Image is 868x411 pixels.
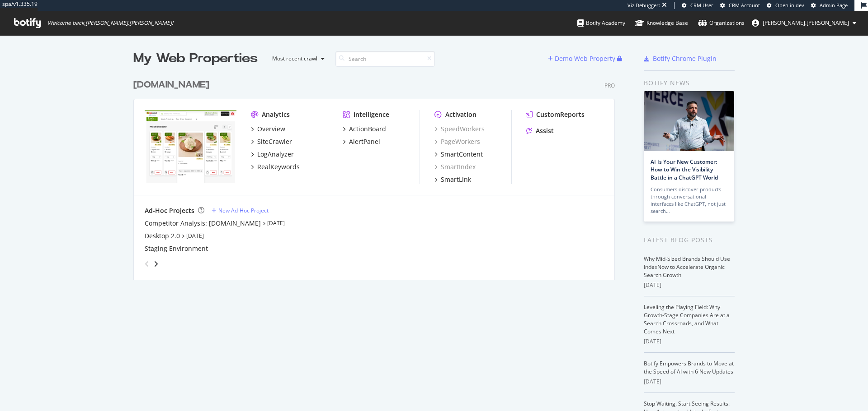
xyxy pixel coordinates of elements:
a: [DATE] [267,219,285,227]
div: Intelligence [354,110,389,119]
a: Open in dev [767,2,804,9]
a: Competitor Analysis: [DOMAIN_NAME] [145,219,261,228]
div: Botify Chrome Plugin [653,54,717,63]
span: Admin Page [820,2,848,9]
span: lou.aldrin [763,19,849,27]
div: AlertPanel [349,137,380,146]
div: SmartContent [441,150,483,159]
a: Why Mid-Sized Brands Should Use IndexNow to Accelerate Organic Search Growth [644,255,730,279]
div: Viz Debugger: [627,2,660,9]
div: [DATE] [644,378,735,386]
a: CRM User [682,2,713,9]
a: SiteCrawler [251,137,292,146]
div: [DATE] [644,281,735,289]
div: SmartLink [441,175,471,184]
span: Open in dev [775,2,804,9]
a: CustomReports [526,110,585,119]
div: CustomReports [536,110,585,119]
div: grid [133,68,622,280]
a: Staging Environment [145,244,208,253]
div: Consumers discover products through conversational interfaces like ChatGPT, not just search… [651,186,727,215]
div: angle-right [153,259,159,268]
div: Analytics [262,110,290,119]
a: SmartIndex [434,162,476,171]
div: Most recent crawl [272,56,317,61]
div: angle-left [141,257,153,271]
img: AI Is Your New Customer: How to Win the Visibility Battle in a ChatGPT World [644,91,734,151]
div: Botify Academy [577,18,625,28]
a: Overview [251,125,285,134]
a: Botify Academy [577,11,625,35]
div: [DOMAIN_NAME] [133,79,209,92]
button: Most recent crawl [265,51,328,66]
div: SiteCrawler [257,137,292,146]
span: CRM Account [729,2,760,9]
a: Botify Chrome Plugin [644,54,717,63]
a: [DATE] [186,232,204,240]
a: AlertPanel [343,137,380,146]
a: AI Is Your New Customer: How to Win the Visibility Battle in a ChatGPT World [651,158,718,181]
a: New Ad-Hoc Project [212,207,269,214]
a: [DOMAIN_NAME] [133,79,213,92]
div: LogAnalyzer [257,150,294,159]
a: Organizations [698,11,745,35]
a: SmartLink [434,175,471,184]
a: Botify Empowers Brands to Move at the Speed of AI with 6 New Updates [644,360,734,375]
span: Welcome back, [PERSON_NAME].[PERSON_NAME] ! [47,19,173,27]
div: Botify news [644,78,735,88]
div: Pro [604,82,615,89]
button: Demo Web Property [548,51,617,66]
input: Search [335,51,435,67]
a: SmartContent [434,150,483,159]
div: Assist [536,126,554,135]
a: Knowledge Base [635,11,688,35]
a: ActionBoard [343,125,386,134]
div: ActionBoard [349,125,386,134]
div: [DATE] [644,337,735,346]
div: Knowledge Base [635,18,688,28]
div: RealKeywords [257,162,300,171]
a: PageWorkers [434,137,480,146]
div: Activation [445,110,476,119]
div: Ad-Hoc Projects [145,206,194,215]
div: Latest Blog Posts [644,235,735,245]
a: Desktop 2.0 [145,231,180,240]
div: Overview [257,125,285,134]
a: RealKeywords [251,162,300,171]
a: CRM Account [720,2,760,9]
a: Leveling the Playing Field: Why Growth-Stage Companies Are at a Search Crossroads, and What Comes... [644,303,730,335]
span: CRM User [690,2,713,9]
a: Demo Web Property [548,55,617,62]
div: Demo Web Property [555,54,615,63]
button: [PERSON_NAME].[PERSON_NAME] [745,16,863,30]
img: www.bigbasket.com [145,110,236,183]
a: LogAnalyzer [251,150,294,159]
a: SpeedWorkers [434,125,485,134]
div: New Ad-Hoc Project [218,207,269,214]
div: Organizations [698,18,745,28]
a: Assist [526,126,554,135]
a: Admin Page [811,2,848,9]
div: My Web Properties [133,50,258,68]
